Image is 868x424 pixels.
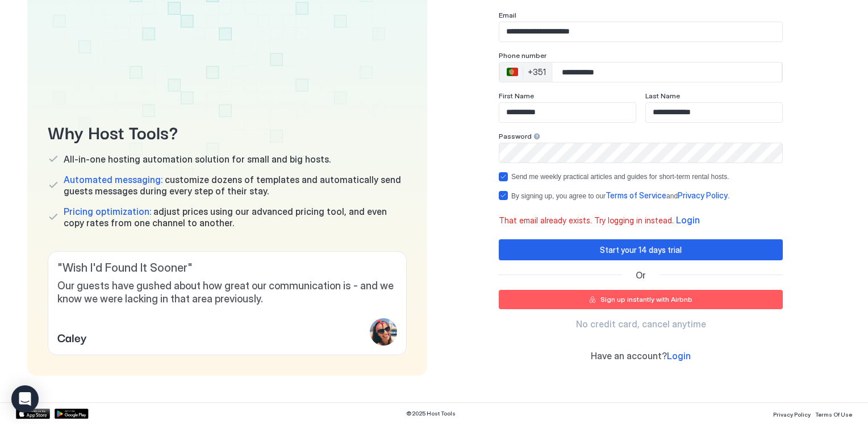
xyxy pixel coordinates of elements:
[600,294,692,305] div: Sign up instantly with Airbnb
[499,172,783,181] div: optOut
[64,153,331,165] span: All-in-one hosting automation solution for small and big hosts.
[528,67,546,77] div: +351
[511,190,729,201] div: By signing up, you agree to our and .
[645,92,680,100] span: Last Name
[815,411,852,418] span: Terms Of Use
[553,62,782,82] input: Phone Number input
[64,174,162,185] span: Automated messaging:
[64,174,407,197] span: customize dozens of templates and automatically send guests messages during every step of their s...
[773,411,811,418] span: Privacy Policy
[676,214,700,226] span: Login
[57,280,397,305] span: Our guests have gushed about how great our communication is - and we know we were lacking in that...
[646,103,782,122] input: Input Field
[499,190,783,201] div: termsPrivacy
[64,206,151,217] span: Pricing optimization:
[48,119,407,144] span: Why Host Tools?
[499,92,534,100] span: First Name
[600,244,682,256] div: Start your 14 days trial
[499,143,782,163] input: Input Field
[576,318,706,330] span: No credit card, cancel anytime
[64,206,407,228] span: adjust prices using our advanced pricing tool, and even copy rates from one channel to another.
[499,132,532,140] span: Password
[636,269,646,281] span: Or
[511,173,729,181] div: Send me weekly practical articles and guides for short-term rental hosts.
[11,385,39,413] div: Open Intercom Messenger
[499,51,546,60] span: Phone number
[499,290,783,309] button: Sign up instantly with Airbnb
[499,103,636,122] input: Input Field
[676,215,700,225] a: Login
[667,350,691,362] a: Login
[678,190,728,200] span: Privacy Policy
[507,65,518,79] div: 🇵🇹
[57,329,87,346] span: Caley
[499,11,516,19] span: Email
[606,192,666,200] a: Terms of Service
[591,350,667,361] span: Have an account?
[16,409,50,419] a: App Store
[606,190,666,200] span: Terms of Service
[55,409,89,419] a: Google Play Store
[815,408,852,419] a: Terms Of Use
[499,239,783,260] button: Start your 14 days trial
[678,192,728,200] a: Privacy Policy
[500,63,553,82] div: Countries button
[57,261,397,275] span: " Wish I'd Found It Sooner "
[499,214,700,226] span: That email already exists. Try logging in instead.
[499,22,782,41] input: Input Field
[773,408,811,419] a: Privacy Policy
[370,318,397,346] div: profile
[406,410,456,417] span: © 2025 Host Tools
